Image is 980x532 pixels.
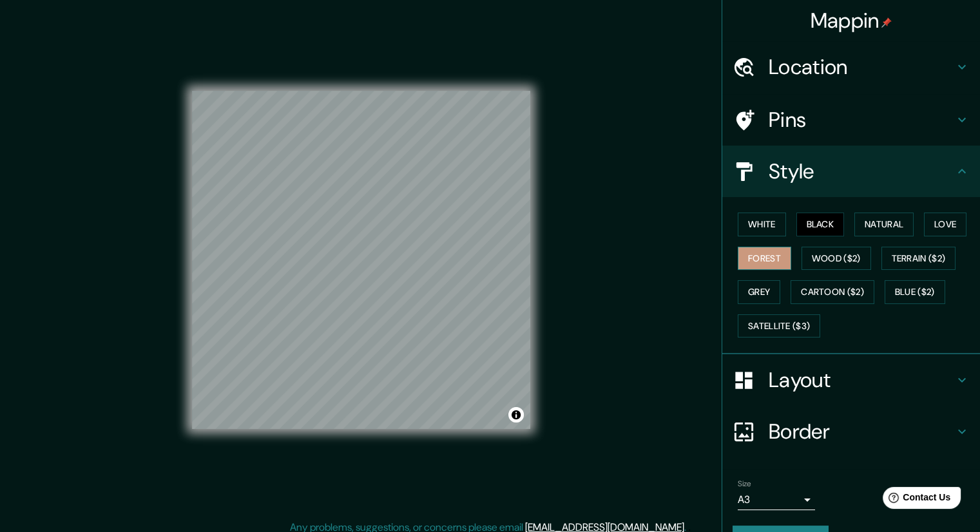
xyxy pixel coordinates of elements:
div: Style [722,146,980,197]
div: Pins [722,94,980,146]
iframe: Help widget launcher [865,482,966,518]
button: Natural [854,213,914,236]
div: Layout [722,354,980,406]
h4: Location [769,54,954,80]
div: Border [722,406,980,457]
button: Blue ($2) [885,280,945,304]
div: A3 [738,489,815,510]
h4: Border [769,419,954,444]
button: Toggle attribution [508,407,524,423]
button: Love [924,213,966,236]
h4: Style [769,158,954,184]
img: pin-icon.png [881,17,892,28]
button: Grey [738,280,780,304]
h4: Pins [769,107,954,133]
button: Forest [738,247,791,271]
button: Satellite ($3) [738,314,820,338]
canvas: Map [192,91,530,429]
button: Black [796,213,845,236]
div: Location [722,41,980,93]
label: Size [738,479,751,489]
button: White [738,213,786,236]
button: Terrain ($2) [881,247,956,271]
h4: Layout [769,367,954,393]
button: Cartoon ($2) [791,280,874,304]
h4: Mappin [811,8,892,33]
button: Wood ($2) [802,247,871,271]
